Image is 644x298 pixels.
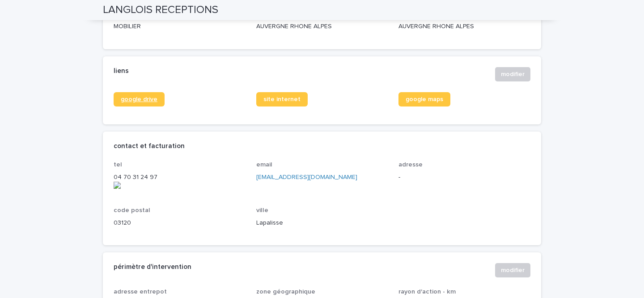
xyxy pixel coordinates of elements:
span: google drive [121,96,157,102]
onoff-telecom-ce-phone-number-wrapper: 04 70 31 24 97 [114,174,157,180]
span: tel [114,162,122,168]
p: MOBILIER [114,22,246,31]
p: Lapalisse [256,218,388,228]
h2: liens [114,67,129,75]
p: - [398,173,530,182]
span: ville [256,207,268,213]
p: 03120 [114,218,246,228]
img: actions-icon.png [114,182,246,189]
span: modifier [501,266,525,275]
span: zone géographique [256,289,315,295]
h2: périmètre d'intervention [114,263,191,271]
h2: contact et facturation [114,142,185,150]
span: code postal [114,207,150,213]
p: AUVERGNE RHONE ALPES [256,22,388,31]
button: modifier [495,263,530,277]
a: site internet [256,92,308,106]
span: adresse entrepot [114,289,167,295]
p: AUVERGNE RHONE ALPES [398,22,530,31]
span: rayon d'action - km [398,289,456,295]
a: google maps [398,92,450,106]
span: adresse [398,162,423,168]
span: google maps [406,96,443,102]
h2: LANGLOIS RECEPTIONS [103,4,218,17]
button: modifier [495,67,530,81]
a: google drive [114,92,165,106]
span: modifier [501,70,525,79]
span: site internet [263,96,301,102]
span: email [256,162,272,168]
a: [EMAIL_ADDRESS][DOMAIN_NAME] [256,174,357,180]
